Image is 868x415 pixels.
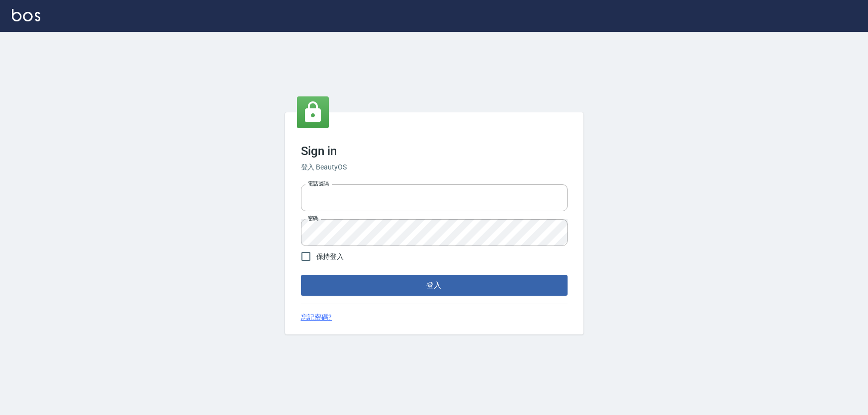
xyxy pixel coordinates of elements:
label: 密碼 [308,215,318,222]
h3: Sign in [301,144,568,158]
span: 保持登入 [316,251,344,262]
img: Logo [12,9,40,21]
h6: 登入 BeautyOS [301,162,568,172]
button: 登入 [301,275,568,296]
label: 電話號碼 [308,180,329,187]
a: 忘記密碼? [301,312,332,323]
